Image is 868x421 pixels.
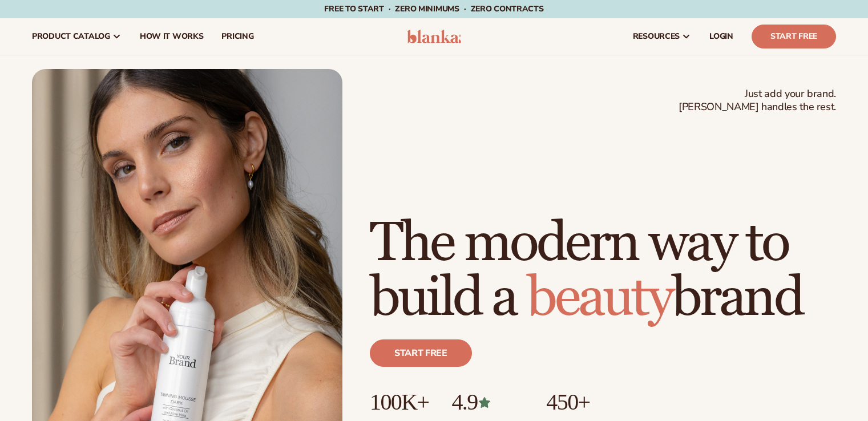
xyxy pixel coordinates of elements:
[527,265,672,331] span: beauty
[131,18,213,55] a: How It Works
[633,32,680,41] span: resources
[221,32,253,41] span: pricing
[23,18,131,55] a: product catalog
[624,18,700,55] a: resources
[709,32,733,41] span: LOGIN
[370,216,836,326] h1: The modern way to build a brand
[546,390,632,415] p: 450+
[451,390,523,415] p: 4.9
[679,87,836,114] span: Just add your brand. [PERSON_NAME] handles the rest.
[212,18,263,55] a: pricing
[407,30,461,43] img: logo
[32,32,110,41] span: product catalog
[370,390,429,415] p: 100K+
[370,339,472,367] a: Start free
[752,25,836,48] a: Start Free
[324,3,543,14] span: Free to start · ZERO minimums · ZERO contracts
[140,32,204,41] span: How It Works
[700,18,742,55] a: LOGIN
